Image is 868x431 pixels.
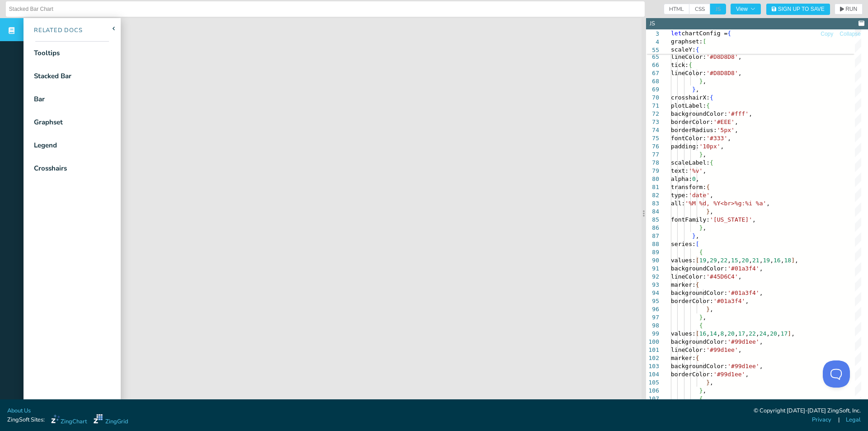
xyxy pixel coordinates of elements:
span: 18 [784,257,792,264]
span: { [689,62,692,68]
span: , [745,371,749,378]
span: borderRadius: [671,127,717,133]
div: 105 [646,379,659,387]
span: , [795,257,798,264]
span: { [706,102,710,109]
span: , [696,232,699,239]
span: text: [671,167,689,174]
span: , [703,78,706,85]
a: ZingChart [51,414,87,426]
span: } [699,224,703,231]
span: backgroundColor: [671,110,727,117]
span: } [699,387,703,394]
span: , [781,257,784,264]
iframe: Toggle Customer Support [823,360,850,388]
span: plotLabel: [671,102,706,109]
div: 75 [646,134,659,142]
span: { [696,355,699,361]
span: series: [671,241,696,247]
span: 15 [731,257,738,264]
span: Sign Up to Save [778,6,825,12]
span: backgroundColor: [671,265,727,272]
span: scaleY: [671,46,696,53]
span: , [759,363,763,369]
span: , [710,379,713,386]
div: 73 [646,118,659,126]
span: , [738,346,742,353]
div: 70 [646,94,659,102]
span: { [696,281,699,288]
span: '#01a3f4' [727,289,759,296]
div: Graphset [34,117,63,128]
span: , [745,330,749,337]
span: , [727,257,731,264]
span: fontColor: [671,135,706,142]
span: 19 [763,257,770,264]
span: lineColor: [671,70,706,76]
a: ZingGrid [94,414,128,426]
button: Sign Up to Save [766,4,830,15]
span: lineColor: [671,53,706,60]
span: backgroundColor: [671,289,727,296]
span: '#D8D8D8' [706,53,738,60]
div: 92 [646,273,659,281]
span: , [721,143,724,150]
span: , [696,175,699,182]
span: , [738,273,742,280]
span: { [696,46,699,53]
span: , [717,330,721,337]
span: lineColor: [671,273,706,280]
span: '#01a3f4' [727,265,759,272]
span: '#99d1ee' [713,371,745,378]
span: { [699,322,703,329]
span: '#01a3f4' [713,298,745,304]
span: } [699,314,703,321]
span: crosshairX: [671,94,710,101]
span: 14 [710,330,717,337]
a: About Us [7,407,31,415]
span: let [671,30,681,37]
div: checkbox-group [664,4,726,14]
div: 84 [646,208,659,216]
a: Privacy [812,416,831,424]
div: 72 [646,110,659,118]
span: { [699,395,703,402]
div: 69 [646,85,659,94]
span: '#333' [706,135,727,142]
span: '#99d1ee' [706,346,738,353]
span: 20 [742,257,749,264]
div: 97 [646,313,659,322]
span: , [735,127,738,133]
span: fontFamily: [671,216,710,223]
span: , [770,257,774,264]
div: © Copyright [DATE]-[DATE] ZingSoft, Inc. [754,407,861,416]
div: 89 [646,248,659,256]
div: 107 [646,395,659,403]
div: 79 [646,167,659,175]
div: 95 [646,297,659,305]
span: 29 [710,257,717,264]
span: , [738,257,742,264]
div: Legend [34,140,57,151]
span: '#fff' [727,110,749,117]
span: backgroundColor: [671,338,727,345]
span: 0 [692,175,696,182]
span: , [710,192,713,199]
div: 80 [646,175,659,183]
div: 88 [646,240,659,248]
span: , [727,135,731,142]
span: { [706,184,710,190]
span: , [735,118,738,125]
div: 96 [646,305,659,313]
span: 16 [774,257,781,264]
span: '#99d1ee' [727,363,759,369]
div: 81 [646,183,659,191]
span: ZingSoft Sites: [7,416,45,424]
div: 93 [646,281,659,289]
button: View [731,4,761,14]
span: , [706,257,710,264]
div: 106 [646,387,659,395]
div: 83 [646,199,659,208]
span: 16 [699,330,707,337]
span: 24 [759,330,767,337]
